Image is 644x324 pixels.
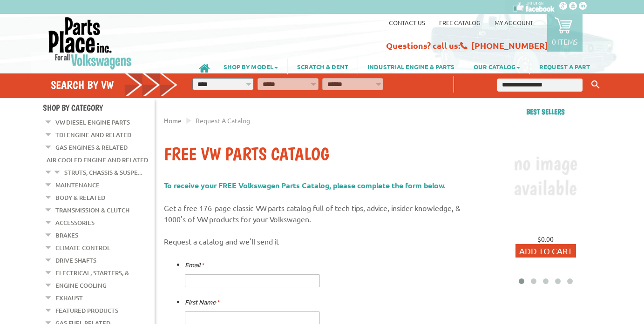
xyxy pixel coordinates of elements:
a: Contact us [389,19,425,26]
a: VW Diesel Engine Parts [55,116,130,128]
span: Request a Catalog [196,116,250,125]
a: Transmission & Clutch [55,204,129,216]
a: OUR CATALOG [464,59,529,74]
span: To receive your FREE Volkswagen Parts Catalog, please complete the form below. [164,180,446,190]
a: Climate Control [55,242,110,254]
p: Get a free 176-page classic VW parts catalog full of tech tips, advice, insider knowledge, & 1000... [164,202,481,225]
span: $0.00 [537,235,554,243]
a: REQUEST A PART [530,59,599,74]
a: INDUSTRIAL ENGINE & PARTS [358,59,464,74]
a: Featured Products [55,304,118,317]
a: SCRATCH & DENT [288,59,358,74]
h4: Search by VW [51,78,178,92]
a: 0 items [547,14,583,52]
a: Drive Shafts [55,254,96,266]
p: 0 items [552,37,578,46]
a: Air Cooled Engine and Related [47,154,148,166]
a: Electrical, Starters, &... [55,267,133,279]
a: Body & Related [55,192,105,204]
img: Parts Place Inc! [47,16,133,70]
label: Email [185,260,204,271]
a: Free Catalog [439,19,481,26]
p: Request a catalog and we'll send it [164,236,481,247]
h1: Free VW Parts Catalog [164,143,481,165]
a: Brakes [55,229,78,241]
a: Engine Cooling [55,279,107,291]
a: Home [164,116,182,125]
a: TDI Engine and Related [55,129,131,141]
a: SHOP BY MODEL [214,59,287,74]
a: Struts, Chassis & Suspe... [64,166,142,179]
a: Gas Engines & Related [55,141,128,153]
a: Exhaust [55,292,83,304]
a: My Account [495,19,533,26]
h4: Shop By Category [43,103,155,112]
label: First Name [185,297,220,308]
a: Maintenance [55,179,100,191]
button: Keyword Search [589,77,603,93]
h2: Best sellers [490,107,602,116]
span: Add to Cart [519,246,572,256]
button: Add to Cart [515,244,576,258]
a: Accessories [55,217,95,229]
